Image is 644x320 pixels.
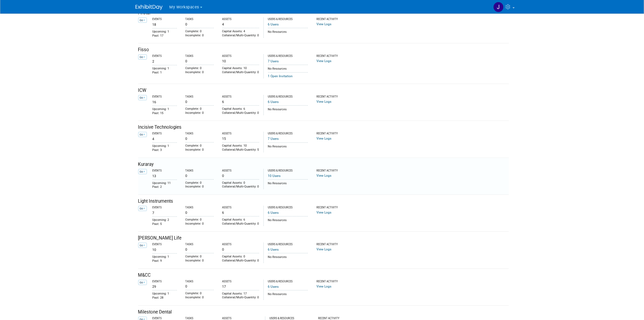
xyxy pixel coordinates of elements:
[186,246,214,252] div: 0
[138,18,147,23] a: Go
[153,283,177,289] div: 29
[268,95,308,99] div: Users & Resources
[316,95,348,99] div: Recent Activity
[153,107,177,111] div: Upcoming: 1
[138,206,147,211] a: Go
[222,107,259,111] div: Capital Assets: 6
[222,66,259,70] div: Capital Assets: 10
[268,248,279,251] a: 6 Users
[153,209,177,215] div: 7
[316,174,331,177] a: View Logs
[222,34,259,38] div: Collateral/Multi-Quantity: 0
[136,5,163,10] img: ExhibitDay
[138,280,147,285] a: Go
[186,99,214,104] div: 0
[186,222,214,226] div: Incomplete: 0
[316,280,348,283] div: Recent Activity
[186,218,214,222] div: Complete: 0
[138,243,147,248] a: Go
[153,246,177,252] div: 10
[186,206,214,209] div: Tasks
[153,21,177,27] div: 18
[153,292,177,296] div: Upcoming: 1
[316,100,331,104] a: View Logs
[268,174,281,178] a: 10 Users
[222,58,259,63] div: 10
[316,59,331,63] a: View Logs
[186,58,214,63] div: 0
[268,108,287,111] span: No Resources
[222,169,259,173] div: Assets
[153,71,177,75] div: Past: 1
[153,206,177,209] div: Events
[493,2,504,12] img: Justin Newborn
[138,47,509,53] div: Fisso
[222,243,259,246] div: Assets
[153,173,177,178] div: 13
[153,296,177,300] div: Past: 28
[186,255,214,259] div: Complete: 0
[153,280,177,283] div: Events
[186,209,214,215] div: 0
[222,30,259,34] div: Capital Assets: 4
[268,22,279,26] a: 6 Users
[186,280,214,283] div: Tasks
[222,173,259,178] div: 0
[138,169,147,174] a: Go
[222,218,259,222] div: Capital Assets: 6
[153,34,177,38] div: Past: 17
[222,99,259,104] div: 6
[316,137,331,140] a: View Logs
[138,161,509,168] div: Kuraray
[268,292,287,296] span: No Resources
[316,243,348,246] div: Recent Activity
[153,169,177,173] div: Events
[186,34,214,38] div: Incomplete: 0
[153,99,177,104] div: 16
[268,137,279,141] a: 7 Users
[316,211,331,214] a: View Logs
[153,67,177,71] div: Upcoming: 1
[222,148,259,152] div: Collateral/Multi-Quantity: 5
[222,246,259,252] div: 0
[222,18,259,21] div: Assets
[186,243,214,246] div: Tasks
[186,66,214,70] div: Complete: 0
[268,255,287,259] span: No Resources
[316,169,348,173] div: Recent Activity
[268,182,287,185] span: No Resources
[186,185,214,189] div: Incomplete: 0
[222,255,259,259] div: Capital Assets: 0
[153,181,177,185] div: Upcoming: 11
[222,283,259,289] div: 17
[138,272,509,279] div: M&CC
[268,206,308,209] div: Users & Resources
[153,148,177,152] div: Past: 3
[186,148,214,152] div: Incomplete: 0
[153,222,177,226] div: Past: 5
[316,22,331,26] a: View Logs
[222,54,259,58] div: Assets
[222,206,259,209] div: Assets
[268,74,293,78] a: 1 Open Invitation
[186,173,214,178] div: 0
[186,259,214,263] div: Incomplete: 0
[268,67,287,70] span: No Resources
[222,280,259,283] div: Assets
[222,111,259,115] div: Collateral/Multi-Quantity: 0
[153,255,177,259] div: Upcoming: 1
[222,222,259,226] div: Collateral/Multi-Quantity: 0
[316,18,348,21] div: Recent Activity
[186,181,214,185] div: Complete: 0
[186,135,214,141] div: 0
[153,58,177,64] div: 2
[222,132,259,135] div: Assets
[138,124,509,131] div: Incisive Technologies
[153,259,177,263] div: Past: 9
[153,95,177,99] div: Events
[186,18,214,21] div: Tasks
[268,211,279,215] a: 6 Users
[222,70,259,75] div: Collateral/Multi-Quantity: 0
[186,107,214,111] div: Complete: 0
[186,144,214,148] div: Complete: 0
